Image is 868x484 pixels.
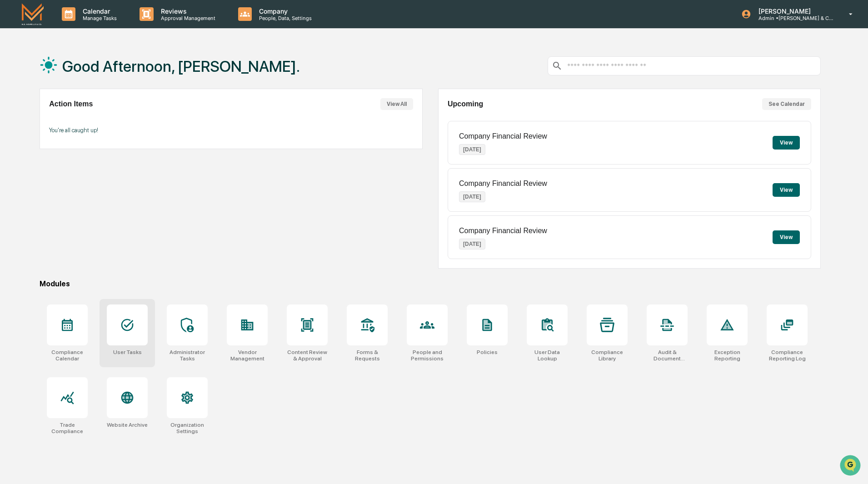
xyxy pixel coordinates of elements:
p: Approval Management [154,15,220,21]
button: Start new chat [155,72,165,83]
p: [DATE] [459,144,485,155]
div: Compliance Calendar [47,349,88,362]
div: Start new chat [31,70,149,79]
div: Organization Settings [167,422,208,434]
p: You're all caught up! [49,127,413,134]
p: Company [252,7,316,15]
div: Policies [477,349,498,355]
a: 🗄️Attestations [62,111,116,127]
h2: Action Items [49,100,93,108]
a: 🖐️Preclearance [5,111,62,127]
p: Company Financial Review [459,180,547,188]
img: 1746055101610-c473b297-6a78-478c-a979-82029cc54cd1 [9,70,25,86]
button: See Calendar [762,98,811,110]
div: We're available if you need us! [31,79,115,86]
button: View [773,230,800,244]
a: 🔎Data Lookup [5,128,61,145]
button: View [773,183,800,197]
div: User Tasks [113,349,142,355]
div: Administrator Tasks [167,349,208,362]
div: User Data Lookup [527,349,568,362]
a: Powered byPylon [64,154,110,161]
img: logo [22,3,44,25]
span: Preclearance [18,115,59,124]
p: Manage Tasks [75,15,121,21]
div: Audit & Document Logs [647,349,688,362]
span: Pylon [90,154,110,161]
div: Exception Reporting [707,349,748,362]
button: View All [380,98,413,110]
div: People and Permissions [407,349,448,362]
p: [DATE] [459,239,485,249]
span: Data Lookup [18,132,57,141]
div: Compliance Reporting Log [767,349,808,362]
p: Company Financial Review [459,227,547,235]
p: Calendar [75,7,121,15]
p: People, Data, Settings [252,15,316,21]
div: Forms & Requests [347,349,388,362]
span: Attestations [75,115,113,124]
button: View [773,136,800,150]
div: 🗄️ [66,115,73,123]
div: Website Archive [107,422,148,428]
div: Modules [40,279,821,288]
p: [PERSON_NAME] [751,7,836,15]
div: Trade Compliance [47,422,88,434]
div: Content Review & Approval [287,349,328,362]
iframe: Open customer support [839,454,863,479]
p: [DATE] [459,191,485,202]
h1: Good Afternoon, [PERSON_NAME]. [62,57,300,75]
p: Admin • [PERSON_NAME] & Co. - BD [751,15,836,21]
div: 🔎 [9,133,16,140]
h2: Upcoming [448,100,483,108]
div: Compliance Library [587,349,628,362]
p: Reviews [154,7,220,15]
div: 🖐️ [9,115,16,123]
p: Company Financial Review [459,132,547,140]
p: How can we help? [9,19,165,34]
div: Vendor Management [227,349,268,362]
